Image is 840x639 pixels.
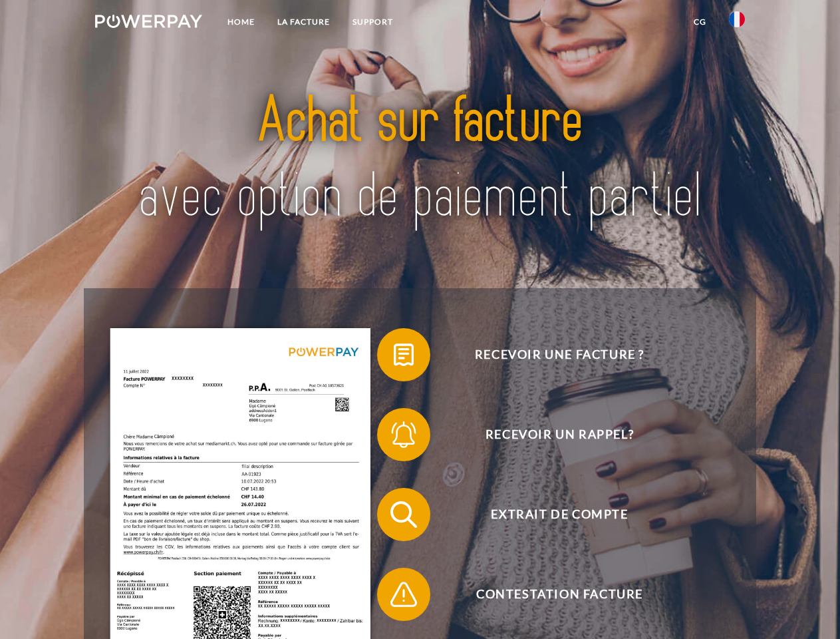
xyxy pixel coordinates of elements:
[266,10,341,34] a: LA FACTURE
[396,328,722,381] span: Recevoir une facture ?
[396,488,722,541] span: Extrait de compte
[387,338,420,371] img: qb_bill.svg
[216,10,266,34] a: Home
[729,11,745,27] img: fr
[396,568,722,621] span: Contestation Facture
[387,418,420,451] img: qb_bell.svg
[377,328,723,381] button: Recevoir une facture ?
[127,64,713,255] img: title-powerpay_fr.svg
[377,568,723,621] button: Contestation Facture
[387,578,420,611] img: qb_warning.svg
[387,498,420,531] img: qb_search.svg
[341,10,404,34] a: Support
[377,408,723,461] button: Recevoir un rappel?
[377,488,723,541] button: Extrait de compte
[95,15,202,28] img: logo-powerpay-white.svg
[682,10,718,34] a: CG
[396,408,722,461] span: Recevoir un rappel?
